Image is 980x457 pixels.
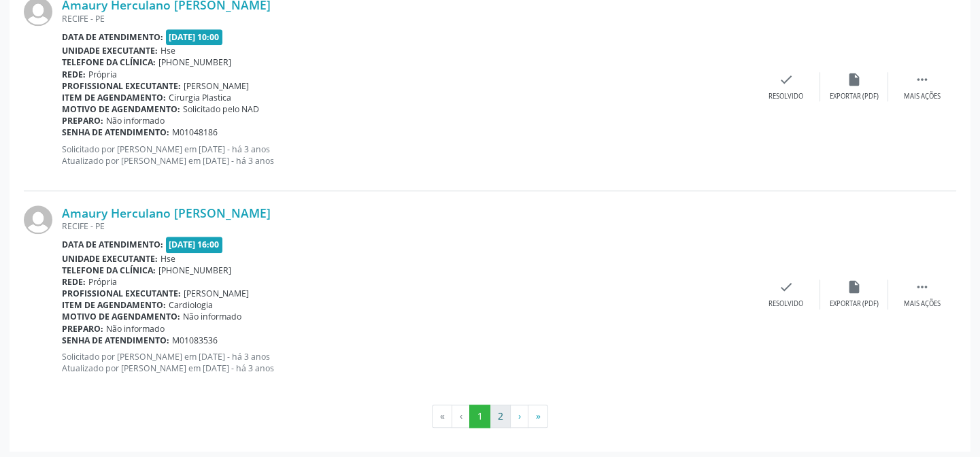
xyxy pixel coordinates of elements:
b: Senha de atendimento: [62,126,169,138]
div: RECIFE - PE [62,220,752,232]
button: Go to page 2 [490,405,511,428]
div: Exportar (PDF) [830,299,879,309]
i: insert_drive_file [847,72,862,87]
div: RECIFE - PE [62,13,752,24]
b: Profissional executante: [62,80,181,92]
b: Data de atendimento: [62,239,163,250]
p: Solicitado por [PERSON_NAME] em [DATE] - há 3 anos Atualizado por [PERSON_NAME] em [DATE] - há 3 ... [62,351,752,374]
span: [PHONE_NUMBER] [158,265,231,276]
span: [DATE] 10:00 [166,29,223,45]
b: Rede: [62,69,86,80]
div: Mais ações [904,299,941,309]
b: Preparo: [62,323,103,335]
span: Hse [160,45,175,56]
b: Motivo de agendamento: [62,103,180,115]
button: Go to next page [510,405,528,428]
span: [PERSON_NAME] [184,288,249,299]
b: Profissional executante: [62,288,181,299]
span: [PHONE_NUMBER] [158,56,231,68]
span: Própria [88,276,117,288]
i:  [915,72,930,87]
b: Motivo de agendamento: [62,311,180,322]
b: Telefone da clínica: [62,265,156,276]
span: M01048186 [172,126,218,138]
span: [DATE] 16:00 [166,237,223,252]
img: img [24,205,52,234]
i: insert_drive_file [847,280,862,294]
span: Não informado [106,115,165,126]
div: Resolvido [768,92,803,101]
b: Preparo: [62,115,103,126]
div: Resolvido [768,299,803,309]
i: check [779,72,794,87]
a: Amaury Herculano [PERSON_NAME] [62,205,271,220]
div: Exportar (PDF) [830,92,879,101]
b: Unidade executante: [62,45,158,56]
b: Item de agendamento: [62,92,166,103]
b: Unidade executante: [62,253,158,265]
b: Data de atendimento: [62,31,163,43]
span: [PERSON_NAME] [184,80,249,92]
b: Senha de atendimento: [62,335,169,346]
span: Cirurgia Plastica [169,92,231,103]
span: M01083536 [172,335,218,346]
span: Própria [88,69,117,80]
div: Mais ações [904,92,941,101]
b: Telefone da clínica: [62,56,156,68]
i:  [915,280,930,294]
ul: Pagination [24,405,956,428]
span: Cardiologia [169,299,213,311]
span: Não informado [183,311,241,322]
button: Go to page 1 [469,405,490,428]
i: check [779,280,794,294]
b: Rede: [62,276,86,288]
p: Solicitado por [PERSON_NAME] em [DATE] - há 3 anos Atualizado por [PERSON_NAME] em [DATE] - há 3 ... [62,143,752,167]
span: Solicitado pelo NAD [183,103,259,115]
button: Go to last page [528,405,548,428]
b: Item de agendamento: [62,299,166,311]
span: Não informado [106,323,165,335]
span: Hse [160,253,175,265]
